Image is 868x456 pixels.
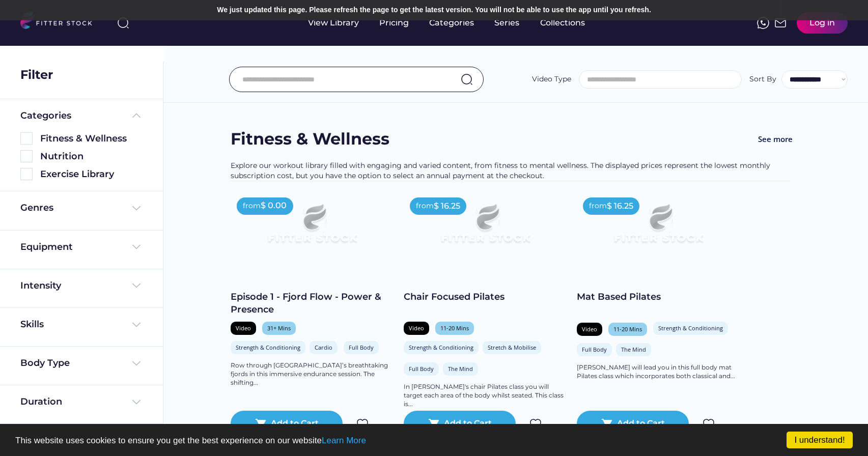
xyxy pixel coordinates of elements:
button: shopping_cart [255,418,267,430]
div: from [416,201,434,211]
div: Full Body [409,365,434,373]
div: Full Body [582,346,607,353]
div: Strength & Conditioning [236,344,300,351]
div: Add to Cart [271,418,319,430]
div: Exercise Library [40,168,143,181]
div: Series [494,17,520,28]
div: Categories [429,17,474,28]
div: Episode 1 - Fjord Flow - Power & Presence [231,291,394,316]
div: 11-20 Mins [440,324,469,332]
div: Skills [20,318,46,331]
div: Filter [20,66,53,83]
img: Group%201000002324.svg [529,418,542,430]
button: shopping_cart [428,418,440,430]
img: search-normal.svg [461,73,473,85]
img: Rectangle%205126.svg [20,168,33,180]
div: Strength & Conditioning [409,344,473,351]
div: Fitness & Wellness [40,132,143,145]
iframe: chat widget [825,415,858,446]
div: Add to Cart [617,418,665,430]
img: Rectangle%205126.svg [20,132,33,145]
div: Video Type [532,74,571,84]
button: shopping_cart [601,418,613,430]
div: Fitness & Wellness [231,128,389,151]
div: Equipment [20,241,73,253]
div: Stretch & Mobilise [488,344,536,351]
img: LOGO.svg [20,11,101,32]
button: See more [750,128,801,151]
p: This website uses cookies to ensure you get the best experience on our website [15,436,853,445]
div: Add to Cart [444,418,492,430]
div: Cardio [315,344,332,351]
img: meteor-icons_whatsapp%20%281%29.svg [757,17,769,29]
div: The Mind [621,346,646,353]
div: Chair Focused Pilates [404,291,567,303]
div: 11-20 Mins [613,325,642,333]
img: Frame%20%284%29.svg [130,279,143,292]
div: Duration [20,395,62,408]
div: from [589,201,607,211]
img: Frame%20%284%29.svg [130,396,143,408]
img: Frame%20%285%29.svg [130,109,143,122]
div: Intensity [20,279,61,292]
img: Frame%2051.svg [774,17,787,29]
div: Nutrition [40,150,143,163]
img: Group%201000002324.svg [703,418,715,430]
div: 31+ Mins [267,324,291,332]
div: $ 0.00 [261,200,287,211]
div: Explore our workout library filled with engaging and varied content, from fitness to mental welln... [231,161,801,181]
img: Frame%20%284%29.svg [130,202,143,214]
div: Pricing [379,17,409,28]
img: Frame%2079%20%281%29.svg [420,191,550,265]
div: [PERSON_NAME] will lead you in this full body mat Pilates class which incorporates both classical... [577,363,740,381]
div: Mat Based Pilates [577,291,740,303]
iframe: chat widget [809,369,860,416]
div: Body Type [20,357,70,369]
div: Collections [540,17,585,28]
div: Categories [20,109,71,122]
a: Learn More [322,436,366,445]
a: I understand! [787,432,853,448]
div: Video [582,325,597,333]
img: Frame%20%284%29.svg [130,319,143,331]
img: Frame%20%284%29.svg [130,357,143,369]
div: In [PERSON_NAME]'s chair Pilates class you will target each area of the body whilst seated. This ... [404,383,567,408]
div: Video [409,324,424,332]
img: Group%201000002324.svg [356,418,369,430]
div: $ 16.25 [434,201,460,212]
div: Log in [809,17,835,28]
div: Full Body [349,344,374,351]
img: search-normal%203.svg [117,17,129,29]
div: The Mind [448,365,473,373]
div: Row through [GEOGRAPHIC_DATA]’s breathtaking fjords in this immersive endurance session. The shif... [231,361,394,387]
div: Video [236,324,251,332]
div: Strength & Conditioning [658,324,723,332]
img: Frame%2079%20%281%29.svg [593,191,723,265]
div: $ 16.25 [607,201,633,212]
div: View Library [308,17,359,28]
img: Rectangle%205126.svg [20,150,33,162]
div: Genres [20,202,53,214]
img: Frame%20%284%29.svg [130,241,143,253]
img: Frame%2079%20%281%29.svg [247,191,377,265]
div: Sort By [749,74,776,84]
div: from [243,201,261,211]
